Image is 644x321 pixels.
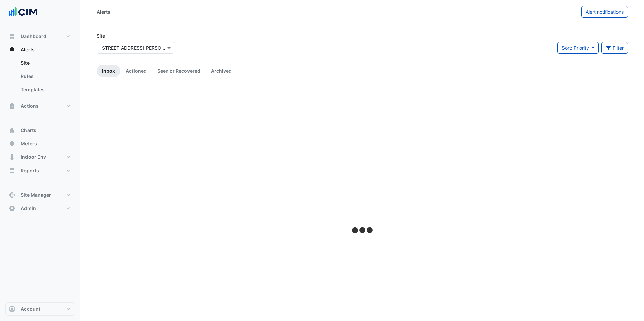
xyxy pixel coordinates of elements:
[15,83,75,97] a: Templates
[5,188,75,202] button: Site Manager
[5,99,75,113] button: Actions
[21,205,36,212] span: Admin
[581,6,628,18] button: Alert notifications
[601,42,628,54] button: Filter
[9,46,15,53] app-icon: Alerts
[9,127,15,134] app-icon: Charts
[5,202,75,215] button: Admin
[21,46,35,53] span: Alerts
[9,154,15,160] app-icon: Indoor Env
[21,127,36,134] span: Charts
[21,167,39,174] span: Reports
[5,43,75,56] button: Alerts
[21,103,39,109] span: Actions
[21,140,37,147] span: Meters
[206,65,237,77] a: Archived
[9,167,15,174] app-icon: Reports
[120,65,152,77] a: Actioned
[5,124,75,137] button: Charts
[5,137,75,150] button: Meters
[21,154,46,160] span: Indoor Env
[9,33,15,40] app-icon: Dashboard
[5,302,75,316] button: Account
[152,65,206,77] a: Seen or Recovered
[97,32,105,39] label: Site
[21,306,40,312] span: Account
[5,150,75,164] button: Indoor Env
[5,164,75,177] button: Reports
[97,8,110,15] div: Alerts
[8,5,38,19] img: Company Logo
[9,103,15,109] app-icon: Actions
[5,56,75,99] div: Alerts
[9,192,15,198] app-icon: Site Manager
[21,192,51,198] span: Site Manager
[15,70,75,83] a: Rules
[5,29,75,43] button: Dashboard
[21,33,46,40] span: Dashboard
[562,45,589,51] span: Sort: Priority
[97,65,120,77] a: Inbox
[9,140,15,147] app-icon: Meters
[15,56,75,70] a: Site
[9,205,15,212] app-icon: Admin
[557,42,599,54] button: Sort: Priority
[586,9,624,15] span: Alert notifications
